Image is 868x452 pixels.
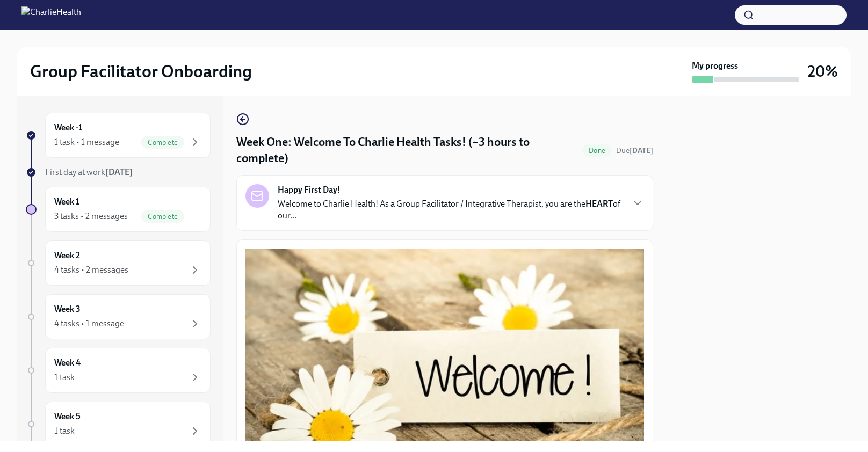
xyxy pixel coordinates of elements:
a: Week 34 tasks • 1 message [26,294,211,339]
strong: HEART [585,199,613,209]
strong: [DATE] [105,167,133,177]
a: First day at work[DATE] [26,166,211,178]
div: 3 tasks • 2 messages [54,210,128,222]
strong: [DATE] [630,146,653,155]
h6: Week 4 [54,357,81,369]
span: Done [582,147,612,155]
h6: Week -1 [54,122,82,134]
h6: Week 3 [54,303,81,315]
h2: Group Facilitator Onboarding [30,61,252,82]
div: 1 task [54,425,75,437]
h4: Week One: Welcome To Charlie Health Tasks! (~3 hours to complete) [236,134,578,166]
div: 4 tasks • 2 messages [54,264,128,276]
div: 4 tasks • 1 message [54,318,124,330]
p: Welcome to Charlie Health! As a Group Facilitator / Integrative Therapist, you are the of our... [278,198,623,222]
strong: Happy First Day! [278,184,341,196]
a: Week -11 task • 1 messageComplete [26,113,211,158]
span: Due [616,146,653,155]
strong: My progress [692,60,738,72]
a: Week 51 task [26,402,211,447]
span: Complete [141,138,184,147]
h6: Week 1 [54,196,79,208]
div: 1 task • 1 message [54,136,119,148]
div: 1 task [54,371,75,383]
a: Week 24 tasks • 2 messages [26,240,211,286]
a: Week 41 task [26,348,211,393]
span: Complete [141,213,184,221]
a: Week 13 tasks • 2 messagesComplete [26,187,211,232]
h3: 20% [808,62,838,81]
h6: Week 5 [54,411,81,422]
span: September 15th, 2025 10:00 [616,145,653,156]
span: First day at work [45,167,133,177]
h6: Week 2 [54,250,80,261]
img: CharlieHealth [21,6,81,24]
